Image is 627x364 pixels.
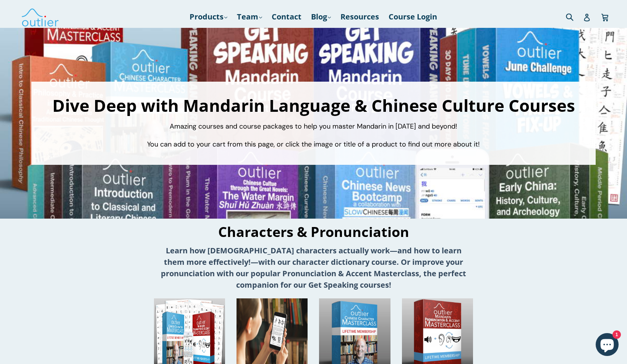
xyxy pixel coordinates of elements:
[161,245,466,290] strong: Learn how [DEMOGRAPHIC_DATA] characters actually work—and how to learn them more effectively!—wit...
[593,333,621,358] inbox-online-store-chat: Shopify online store chat
[564,9,585,24] input: Search
[268,10,305,24] a: Contact
[39,97,588,114] h1: Dive Deep with Mandarin Language & Chinese Culture Courses
[186,10,231,24] a: Products
[385,10,441,24] a: Course Login
[233,10,266,24] a: Team
[170,122,457,131] span: Amazing courses and course packages to help you master Mandarin in [DATE] and beyond!
[307,10,335,24] a: Blog
[147,140,480,149] span: You can add to your cart from this page, or click the image or title of a product to find out mor...
[337,10,383,24] a: Resources
[21,6,59,28] img: Outlier Linguistics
